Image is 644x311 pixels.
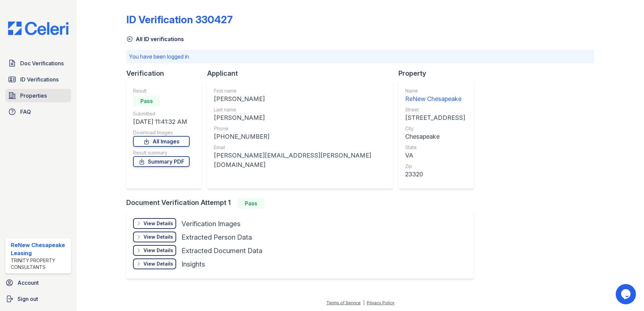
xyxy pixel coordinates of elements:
div: Trinity Property Consultants [11,257,68,271]
div: [PERSON_NAME] [214,113,386,123]
div: Phone [214,125,386,132]
div: View Details [143,220,173,227]
div: VA [405,151,465,160]
div: Street [405,106,465,113]
div: Verification [126,69,207,78]
div: Last name [214,106,386,113]
span: Doc Verifications [20,59,64,67]
div: | [363,300,364,305]
div: Result [133,88,190,94]
div: First name [214,88,386,94]
div: View Details [143,261,173,267]
div: View Details [143,234,173,240]
a: Name ReNew Chesapeake [405,88,465,104]
div: 23320 [405,170,465,179]
div: [PERSON_NAME][EMAIL_ADDRESS][PERSON_NAME][DOMAIN_NAME] [214,151,386,170]
div: Zip [405,163,465,170]
div: Email [214,144,386,151]
img: CE_Logo_Blue-a8612792a0a2168367f1c8372b55b34899dd931a85d93a1a3d3e32e68fde9ad4.png [3,22,74,35]
div: Extracted Document Data [182,246,262,255]
div: City [405,125,465,132]
span: FAQ [20,108,31,116]
a: ID Verifications [5,73,71,86]
div: Name [405,88,465,94]
div: [STREET_ADDRESS] [405,113,465,123]
span: Sign out [18,295,38,303]
div: Applicant [207,69,398,78]
div: [DATE] 11:41:32 AM [133,117,190,127]
div: Extracted Person Data [182,233,252,242]
div: Submitted [133,110,190,117]
span: ID Verifications [20,75,59,83]
a: All ID verifications [126,35,184,43]
a: Terms of Service [326,300,361,305]
div: Insights [182,260,205,269]
a: Properties [5,89,71,102]
div: Pass [237,198,264,209]
div: Verification Images [182,219,240,229]
div: ReNew Chesapeake [405,94,465,104]
div: ID Verification 330427 [126,13,233,26]
a: Doc Verifications [5,57,71,70]
div: Download Images [133,129,190,136]
div: ReNew Chesapeake Leasing [11,241,68,257]
div: Property [398,69,479,78]
a: Privacy Policy [367,300,394,305]
p: You have been logged in [129,53,591,61]
div: Result summary [133,149,190,156]
a: All Images [133,136,190,147]
div: View Details [143,247,173,254]
div: [PERSON_NAME] [214,94,386,104]
a: Account [3,276,74,289]
div: Chesapeake [405,132,465,141]
span: Properties [20,92,47,100]
div: [PHONE_NUMBER] [214,132,386,141]
a: Sign out [3,292,74,306]
a: FAQ [5,105,71,118]
span: Account [18,279,39,287]
div: Document Verification Attempt 1 [126,198,479,209]
iframe: chat widget [616,284,637,304]
a: Summary PDF [133,156,190,167]
div: Pass [133,96,160,106]
div: State [405,144,465,151]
